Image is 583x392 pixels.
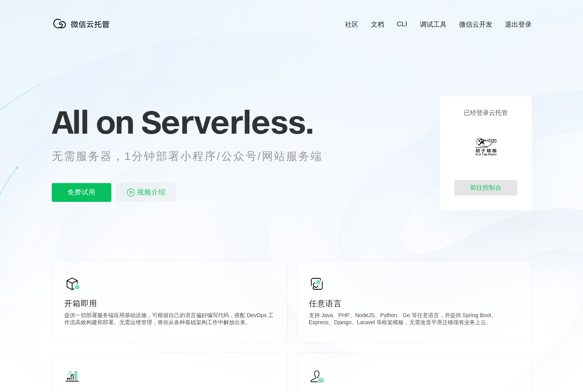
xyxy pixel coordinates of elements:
p: 任意语言 [309,298,519,309]
p: 已经登录云托管 [464,109,508,117]
span: All on [52,102,134,142]
img: 微信云托管 [52,16,114,31]
a: 调试工具 [420,20,447,29]
p: 无需服务器，1分钟部署小程序/公众号/网站服务端 [52,149,337,164]
a: 文档 [371,20,384,29]
img: video_play.svg [126,188,136,197]
a: 微信云开发 [459,20,492,29]
a: 微信云托管 [52,26,114,33]
p: 提供一切部署服务端应用基础设施，可根据自己的语言偏好编写代码，搭配 DevOps 工作流高效构建和部署。无需运维管理，将你从各种基础架构工作中解放出来。 [64,312,274,328]
a: 退出登录 [505,20,532,29]
a: CLI [397,20,407,28]
span: Serverless. [141,102,313,142]
p: 开箱即用 [64,298,274,309]
div: 前往控制台 [454,180,517,196]
p: 支持 Java、PHP、NodeJS、Python、Go 等任意语言，并提供 Spring Boot、Express、Django、Laravel 等框架模板，无需改造平滑迁移现有业务上云。 [309,312,519,328]
span: 视频介绍 [137,183,165,202]
p: 免费试用 [52,183,111,202]
a: 社区 [345,20,358,29]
